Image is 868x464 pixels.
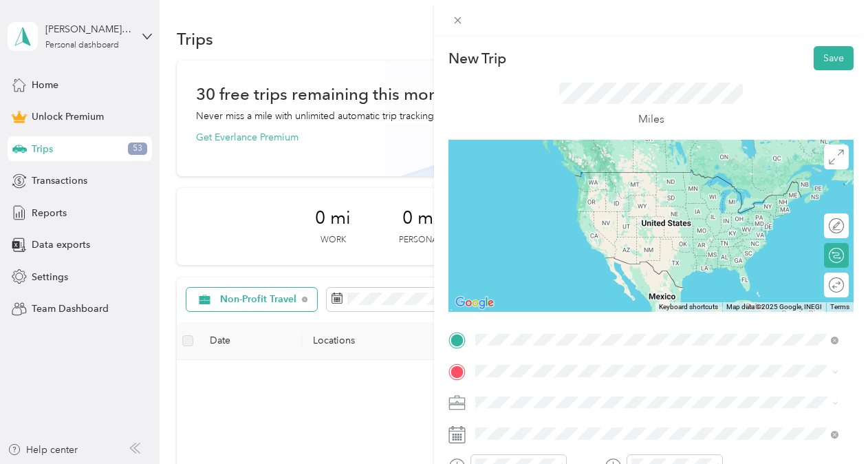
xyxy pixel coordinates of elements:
button: Save [814,46,854,70]
span: Map data ©2025 Google, INEGI [726,303,822,310]
img: Google [452,294,497,312]
iframe: Everlance-gr Chat Button Frame [791,387,868,464]
button: Keyboard shortcuts [659,302,718,312]
p: New Trip [448,49,506,68]
p: Miles [638,111,664,128]
a: Open this area in Google Maps (opens a new window) [452,294,497,312]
